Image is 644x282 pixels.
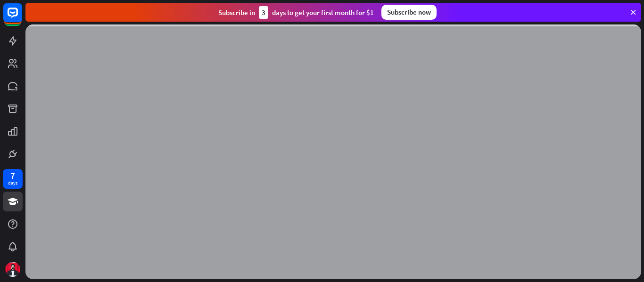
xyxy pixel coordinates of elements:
div: Subscribe now [381,5,437,20]
div: 3 [259,6,268,19]
a: 7 days [3,169,23,189]
div: days [8,180,17,186]
div: 7 [10,171,15,180]
div: Subscribe in days to get your first month for $1 [218,6,374,19]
